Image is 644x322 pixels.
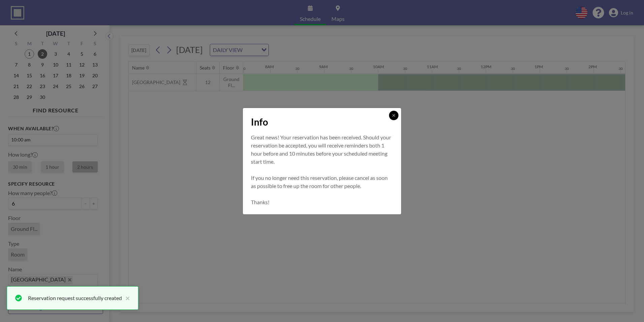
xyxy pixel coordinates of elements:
button: close [122,294,130,302]
div: Reservation request successfully created [28,294,122,302]
p: If you no longer need this reservation, please cancel as soon as possible to free up the room for... [251,174,393,190]
p: Thanks! [251,198,393,206]
span: Info [251,116,268,128]
p: Great news! Your reservation has been received. Should your reservation be accepted, you will rec... [251,133,393,166]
